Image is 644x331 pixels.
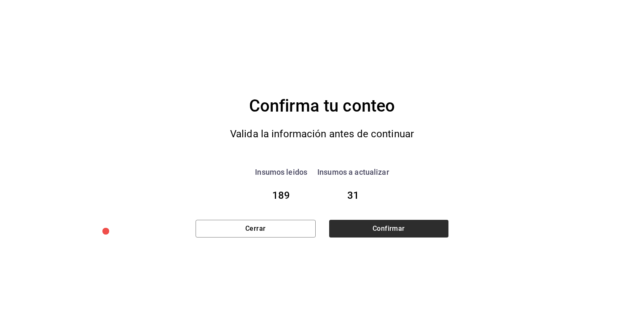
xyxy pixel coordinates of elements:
[317,188,389,203] div: 31
[255,166,307,178] div: Insumos leidos
[196,220,316,238] button: Cerrar
[255,188,307,203] div: 189
[329,220,448,238] button: Confirmar
[212,125,432,143] div: Valida la información antes de continuar
[196,93,448,119] div: Confirma tu conteo
[317,166,389,178] div: Insumos a actualizar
